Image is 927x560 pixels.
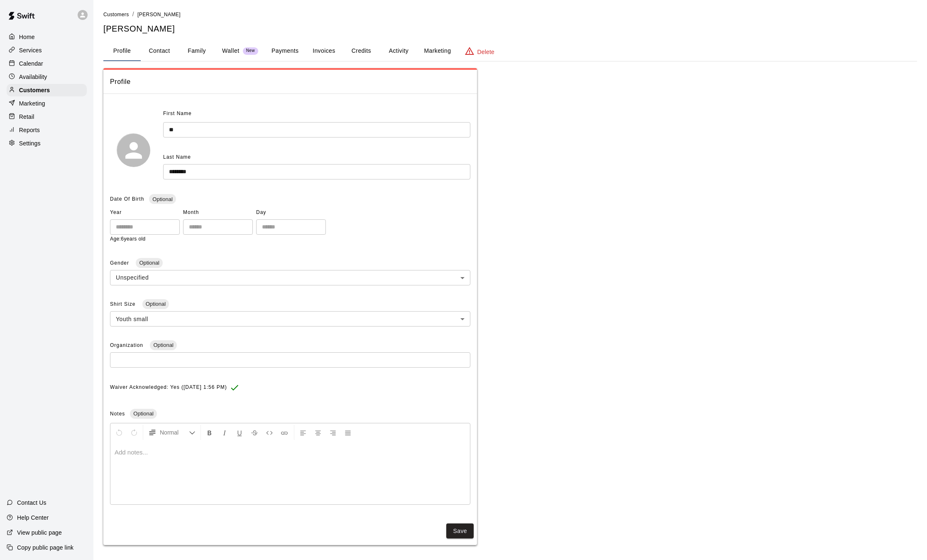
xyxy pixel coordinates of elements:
span: Customers [103,12,129,17]
span: Organization [110,342,145,348]
div: basic tabs example [103,41,917,61]
p: Help Center [17,513,49,522]
button: Payments [265,41,305,61]
a: Settings [7,137,87,150]
button: Profile [103,41,141,61]
button: Format Bold [203,425,217,440]
div: Unspecified [110,270,470,285]
p: Services [19,46,42,54]
button: Invoices [305,41,342,61]
p: Contact Us [17,499,46,507]
button: Redo [127,425,141,440]
p: View public page [17,528,62,537]
button: Center Align [311,425,325,440]
button: Credits [342,41,380,61]
span: Year [110,206,180,219]
span: [PERSON_NAME] [137,12,181,17]
a: Marketing [7,97,87,110]
a: Customers [103,11,129,17]
span: Gender [110,260,131,266]
button: Format Italics [218,425,232,440]
p: Home [19,33,35,41]
p: Retail [19,113,34,121]
li: / [132,10,134,19]
h5: [PERSON_NAME] [103,23,917,34]
a: Retail [7,111,87,123]
p: Customers [19,86,50,94]
button: Format Strikethrough [247,425,262,440]
div: Youth small [110,311,470,327]
button: Insert Code [262,425,276,440]
span: Shirt Size [110,301,137,307]
p: Settings [19,139,41,147]
a: Availability [7,71,87,83]
span: Optional [149,196,176,202]
a: Services [7,44,87,56]
a: Reports [7,124,87,136]
span: Normal [160,428,189,437]
button: Format Underline [232,425,247,440]
p: Marketing [19,99,45,108]
button: Justify Align [341,425,355,440]
button: Save [446,523,474,539]
button: Right Align [326,425,340,440]
span: First Name [163,107,192,120]
span: Waiver Acknowledged: Yes ([DATE] 1:56 PM) [110,381,227,394]
button: Left Align [296,425,310,440]
button: Formatting Options [145,425,199,440]
span: Profile [110,76,470,87]
span: Day [256,206,326,219]
span: New [243,48,258,54]
p: Delete [477,48,494,56]
span: Date Of Birth [110,196,144,202]
p: Availability [19,73,47,81]
nav: breadcrumb [103,10,917,19]
span: Optional [150,342,176,348]
span: Last Name [163,154,191,160]
p: Copy public page link [17,543,73,552]
a: Calendar [7,57,87,70]
a: Home [7,31,87,43]
button: Undo [112,425,126,440]
span: Notes [110,411,125,417]
span: Age: 6 years old [110,236,146,242]
button: Marketing [417,41,457,61]
button: Insert Link [277,425,291,440]
p: Reports [19,126,40,134]
a: Customers [7,84,87,96]
p: Wallet [222,47,240,55]
button: Contact [141,41,178,61]
button: Family [178,41,215,61]
span: Month [183,206,253,219]
button: Activity [380,41,417,61]
span: Optional [136,260,162,266]
span: Optional [130,410,157,417]
span: Optional [142,301,169,307]
p: Calendar [19,59,43,68]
